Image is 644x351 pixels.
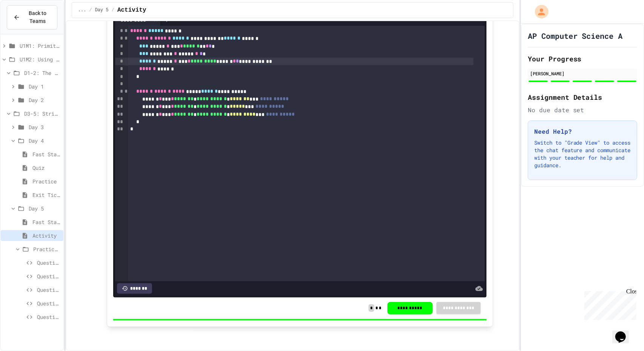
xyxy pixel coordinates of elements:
[112,7,114,13] span: /
[32,218,60,226] span: Fast Start
[612,321,636,343] iframe: chat widget
[20,55,60,63] span: U1M2: Using Classes and Objects
[528,105,637,114] div: No due date set
[7,5,57,29] button: Back to Teams
[32,164,60,172] span: Quiz
[37,286,60,294] span: Question #3
[3,3,52,48] div: Chat with us now!Close
[29,82,60,90] span: Day 1
[527,3,550,20] div: My Account
[24,110,60,118] span: D3-5: Strings
[29,137,60,145] span: Day 4
[32,177,60,185] span: Practice
[530,70,635,77] div: [PERSON_NAME]
[528,31,623,41] h1: AP Computer Science A
[117,6,146,15] span: Activity
[95,7,109,13] span: Day 5
[25,9,51,25] span: Back to Teams
[20,42,60,50] span: U1M1: Primitives, Variables, Basic I/O
[534,139,631,169] p: Switch to "Grade View" to access the chat feature and communicate with your teacher for help and ...
[37,313,60,321] span: Question #5
[29,123,60,131] span: Day 3
[89,7,92,13] span: /
[78,7,86,13] span: ...
[528,53,637,64] h2: Your Progress
[33,245,60,253] span: Practice (20 mins)
[37,259,60,267] span: Question #1
[528,92,637,102] h2: Assignment Details
[37,272,60,280] span: Question #2
[29,204,60,212] span: Day 5
[534,127,631,136] h3: Need Help?
[29,96,60,104] span: Day 2
[32,150,60,158] span: Fast Start
[24,69,60,77] span: D1-2: The Math Class
[32,191,60,199] span: Exit Ticket
[581,288,636,320] iframe: chat widget
[32,232,60,240] span: Activity
[37,299,60,307] span: Question #4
